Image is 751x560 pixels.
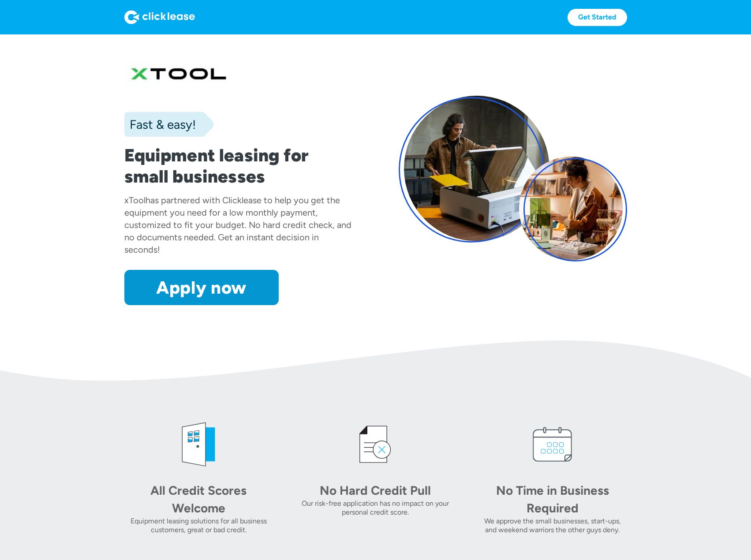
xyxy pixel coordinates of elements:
div: Fast & easy! [124,116,196,133]
div: Equipment leasing solutions for all business customers, great or bad credit. [124,517,273,534]
div: All Credit Scores Welcome [137,482,260,517]
a: Apply now [124,270,279,305]
div: xTool [124,195,146,205]
h1: Equipment leasing for small businesses [124,145,353,187]
img: Logo [124,10,195,24]
div: No Hard Credit Pull [314,482,437,499]
div: has partnered with Clicklease to help you get the equipment you need for a low monthly payment, c... [124,195,351,255]
img: credit icon [349,418,402,471]
div: We approve the small businesses, start-ups, and weekend warriors the other guys deny. [478,517,627,534]
div: Our risk-free application has no impact on your personal credit score. [301,499,450,517]
img: calendar icon [526,418,579,471]
a: Get Started [568,9,627,26]
img: welcome icon [172,418,225,471]
div: No Time in Business Required [491,482,614,517]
